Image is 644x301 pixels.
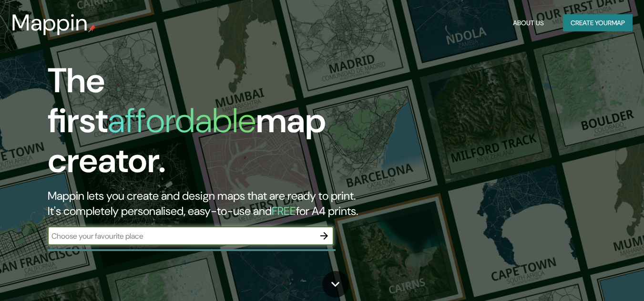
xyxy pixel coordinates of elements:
[509,14,548,32] button: About Us
[48,188,370,219] h2: Mappin lets you create and design maps that are ready to print. It's completely personalised, eas...
[563,14,633,32] button: Create yourmap
[88,25,96,32] img: mappin-pin
[48,231,315,242] input: Choose your favourite place
[48,61,370,188] h1: The first map creator.
[11,10,88,36] h3: Mappin
[108,98,256,143] h1: affordable
[272,204,296,218] h5: FREE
